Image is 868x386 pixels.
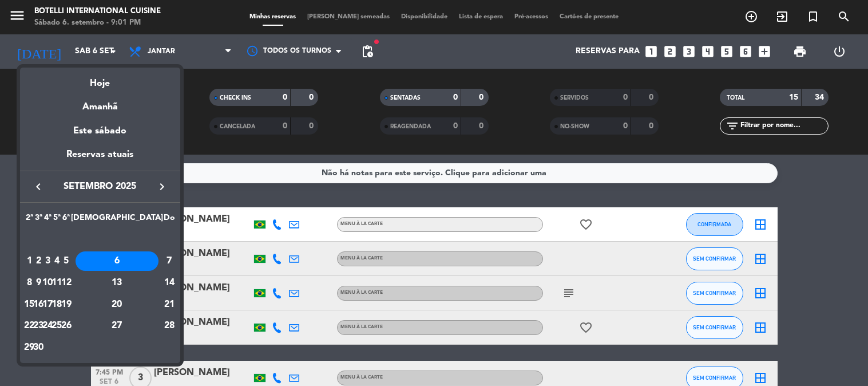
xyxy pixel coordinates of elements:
[25,295,34,314] div: 15
[34,250,43,272] td: 2 de setembro de 2025
[34,338,43,357] div: 30
[52,211,61,229] th: Quinta-feira
[43,273,52,293] div: 10
[76,295,158,314] div: 20
[25,337,34,359] td: 29 de setembro de 2025
[34,211,43,229] th: Terça-feira
[34,273,43,293] div: 9
[20,91,180,115] div: Amanhã
[43,316,52,336] div: 24
[28,179,49,194] button: keyboard_arrow_left
[71,272,163,294] td: 13 de setembro de 2025
[34,337,43,359] td: 30 de setembro de 2025
[62,211,71,229] th: Sexta-feira
[43,250,52,272] td: 3 de setembro de 2025
[25,211,34,229] th: Segunda-feira
[34,316,43,336] div: 23
[20,115,180,147] div: Este sábado
[43,272,52,294] td: 10 de setembro de 2025
[71,211,163,229] th: Sábado
[164,273,175,293] div: 14
[62,272,71,294] td: 12 de setembro de 2025
[25,229,176,251] td: SET
[164,251,175,271] div: 7
[34,315,43,337] td: 23 de setembro de 2025
[53,251,61,271] div: 4
[53,273,61,293] div: 11
[76,273,158,293] div: 13
[25,316,34,336] div: 22
[43,211,52,229] th: Quarta-feira
[52,250,61,272] td: 4 de setembro de 2025
[76,251,158,271] div: 6
[43,295,52,314] div: 17
[163,211,176,229] th: Domingo
[25,250,34,272] td: 1 de setembro de 2025
[163,272,176,294] td: 14 de setembro de 2025
[62,273,70,293] div: 12
[53,316,61,336] div: 25
[164,295,175,314] div: 21
[20,147,180,171] div: Reservas atuais
[20,68,180,91] div: Hoje
[25,338,34,357] div: 29
[34,295,43,314] div: 16
[71,294,163,316] td: 20 de setembro de 2025
[164,316,175,336] div: 28
[43,294,52,316] td: 17 de setembro de 2025
[76,316,158,336] div: 27
[163,315,176,337] td: 28 de setembro de 2025
[25,273,34,293] div: 8
[52,315,61,337] td: 25 de setembro de 2025
[34,294,43,316] td: 16 de setembro de 2025
[155,180,169,194] i: keyboard_arrow_right
[34,272,43,294] td: 9 de setembro de 2025
[163,294,176,316] td: 21 de setembro de 2025
[31,180,45,194] i: keyboard_arrow_left
[62,315,71,337] td: 26 de setembro de 2025
[25,315,34,337] td: 22 de setembro de 2025
[62,295,70,314] div: 19
[34,251,43,271] div: 2
[52,272,61,294] td: 11 de setembro de 2025
[43,315,52,337] td: 24 de setembro de 2025
[25,272,34,294] td: 8 de setembro de 2025
[71,315,163,337] td: 27 de setembro de 2025
[152,179,172,194] button: keyboard_arrow_right
[163,250,176,272] td: 7 de setembro de 2025
[25,294,34,316] td: 15 de setembro de 2025
[62,251,70,271] div: 5
[62,250,71,272] td: 5 de setembro de 2025
[62,294,71,316] td: 19 de setembro de 2025
[49,179,152,194] span: setembro 2025
[52,294,61,316] td: 18 de setembro de 2025
[25,251,34,271] div: 1
[62,316,70,336] div: 26
[43,251,52,271] div: 3
[71,250,163,272] td: 6 de setembro de 2025
[53,295,61,314] div: 18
